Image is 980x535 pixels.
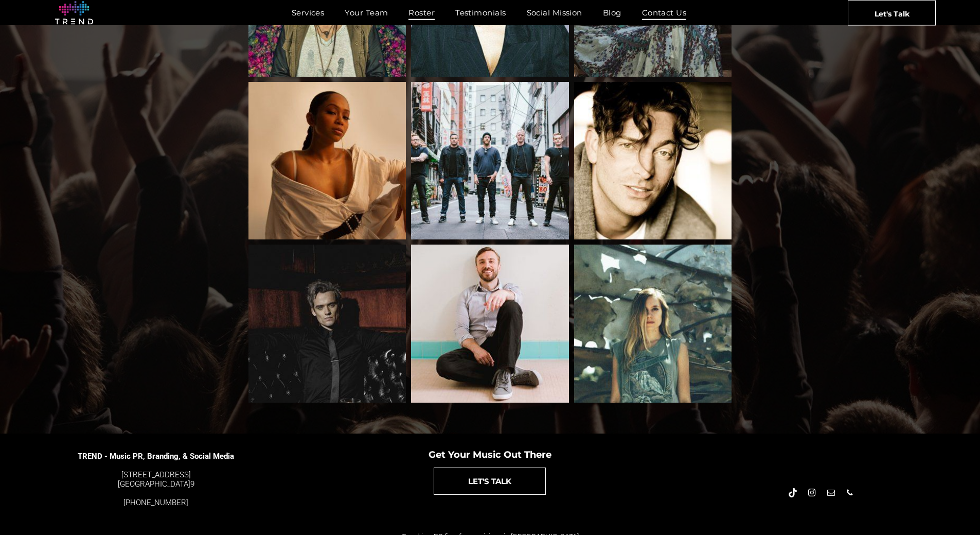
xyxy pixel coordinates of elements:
[787,487,798,501] a: Tiktok
[593,5,632,20] a: Blog
[77,470,235,489] div: 9
[445,5,516,20] a: Testimonials
[875,1,910,26] span: Let's Talk
[78,452,234,461] span: TREND - Music PR, Branding, & Social Media
[574,82,732,240] a: Levi Kreis
[411,245,569,403] a: Peter Hollens
[516,5,593,20] a: Social Mission
[642,5,687,20] span: Contact Us
[118,470,191,489] a: [STREET_ADDRESS][GEOGRAPHIC_DATA]
[795,416,980,535] iframe: Chat Widget
[411,82,569,240] a: THERAMONAFLOWERS
[632,5,697,20] a: Contact Us
[281,5,335,20] a: Services
[248,245,406,403] a: Boy Epic
[429,449,551,460] span: Get Your Music Out There
[468,468,511,494] span: LET'S TALK
[398,5,445,20] a: Roster
[334,5,398,20] a: Your Team
[574,245,732,403] a: talker
[123,498,188,507] a: [PHONE_NUMBER]
[248,82,406,240] a: Zamaera
[434,468,546,495] a: LET'S TALK
[118,470,191,489] font: [STREET_ADDRESS] [GEOGRAPHIC_DATA]
[55,1,93,25] img: logo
